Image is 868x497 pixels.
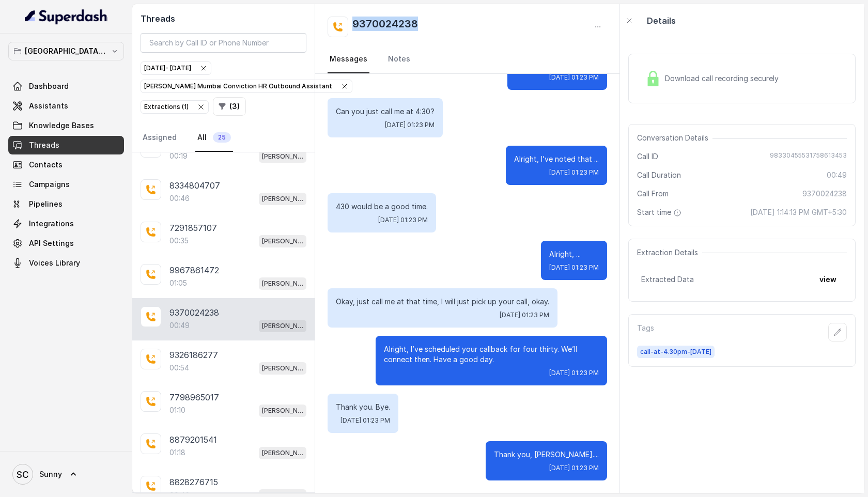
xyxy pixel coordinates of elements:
[637,346,715,358] span: call-at-4.30pm-[DATE]
[262,236,303,246] p: [PERSON_NAME] Mumbai Conviction HR Outbound Assistant
[169,320,190,331] p: 00:49
[29,140,59,150] span: Threads
[336,106,435,117] p: Can you just call me at 4:30?
[549,168,599,177] span: [DATE] 01:23 PM
[637,151,658,162] span: Call ID
[169,236,189,246] p: 00:35
[328,45,369,73] a: Messages
[262,151,303,162] p: [PERSON_NAME] Mumbai Conviction HR Outbound Assistant
[29,120,94,131] span: Knowledge Bases
[29,81,69,91] span: Dashboard
[8,195,124,213] a: Pipelines
[8,42,124,60] button: [GEOGRAPHIC_DATA] - [GEOGRAPHIC_DATA] - [GEOGRAPHIC_DATA]
[8,136,124,154] a: Threads
[328,45,607,73] nav: Tabs
[169,363,189,373] p: 00:54
[169,433,217,446] p: 8879201541
[336,201,428,212] p: 430 would be a good time.
[169,476,218,488] p: 8828276715
[647,14,676,27] p: Details
[262,448,303,458] p: [PERSON_NAME] Mumbai Conviction HR Outbound Assistant
[8,97,124,115] a: Assistants
[39,469,62,479] span: Sunny
[25,8,108,25] img: light.svg
[262,278,303,289] p: [PERSON_NAME] Mumbai Conviction HR Outbound Assistant
[641,274,694,285] span: Extracted Data
[169,179,220,192] p: 8334804707
[352,17,418,37] h2: 9370024238
[549,263,599,272] span: [DATE] 01:23 PM
[384,344,599,365] p: Alright, I’ve scheduled your callback for four thirty. We’ll connect then. Have a good day.
[29,160,63,170] span: Contacts
[665,73,783,84] span: Download call recording securely
[549,464,599,472] span: [DATE] 01:23 PM
[8,77,124,96] a: Dashboard
[169,405,185,415] p: 01:10
[637,207,684,218] span: Start time
[262,363,303,374] p: [PERSON_NAME] Mumbai Conviction HR Outbound Assistant
[169,447,185,458] p: 01:18
[169,349,218,361] p: 9326186277
[262,321,303,331] p: [PERSON_NAME] Mumbai Conviction HR Outbound Assistant
[25,45,107,57] p: [GEOGRAPHIC_DATA] - [GEOGRAPHIC_DATA] - [GEOGRAPHIC_DATA]
[195,124,233,152] a: All25
[8,175,124,194] a: Campaigns
[770,151,847,162] span: 98330455531758613453
[17,469,29,480] text: SC
[637,247,702,258] span: Extraction Details
[802,189,847,199] span: 9370024238
[29,179,70,190] span: Campaigns
[169,306,219,319] p: 9370024238
[144,81,349,91] div: [PERSON_NAME] Mumbai Conviction HR Outbound Assistant
[386,45,412,73] a: Notes
[141,80,352,93] button: [PERSON_NAME] Mumbai Conviction HR Outbound Assistant
[645,71,661,86] img: Lock Icon
[144,63,208,73] div: [DATE] - [DATE]
[637,170,681,180] span: Call Duration
[750,207,847,218] span: [DATE] 1:14:13 PM GMT+5:30
[500,311,549,319] span: [DATE] 01:23 PM
[8,460,124,489] a: Sunny
[8,254,124,272] a: Voices Library
[8,156,124,174] a: Contacts
[141,100,209,114] button: Extractions (1)
[336,402,390,412] p: Thank you. Bye.
[29,238,74,248] span: API Settings
[141,124,179,152] a: Assigned
[213,132,231,143] span: 25
[813,270,843,289] button: view
[637,133,712,143] span: Conversation Details
[340,416,390,425] span: [DATE] 01:23 PM
[169,193,190,204] p: 00:46
[169,278,187,288] p: 01:05
[262,194,303,204] p: [PERSON_NAME] Mumbai Conviction HR Outbound Assistant
[549,73,599,82] span: [DATE] 01:23 PM
[169,151,188,161] p: 00:19
[141,12,306,25] h2: Threads
[494,449,599,460] p: Thank you, [PERSON_NAME]....
[213,97,246,116] button: (3)
[637,323,654,341] p: Tags
[169,222,217,234] p: 7291857107
[336,297,549,307] p: Okay, just call me at that time, I will just pick up your call, okay.
[827,170,847,180] span: 00:49
[141,124,306,152] nav: Tabs
[262,406,303,416] p: [PERSON_NAME] Mumbai Conviction HR Outbound Assistant
[29,199,63,209] span: Pipelines
[8,214,124,233] a: Integrations
[637,189,669,199] span: Call From
[378,216,428,224] span: [DATE] 01:23 PM
[29,101,68,111] span: Assistants
[385,121,435,129] span: [DATE] 01:23 PM
[169,391,219,403] p: 7798965017
[141,33,306,53] input: Search by Call ID or Phone Number
[144,102,205,112] div: Extractions ( 1 )
[8,116,124,135] a: Knowledge Bases
[29,258,80,268] span: Voices Library
[549,249,599,259] p: Alright, ...
[549,369,599,377] span: [DATE] 01:23 PM
[141,61,211,75] button: [DATE]- [DATE]
[29,219,74,229] span: Integrations
[8,234,124,253] a: API Settings
[514,154,599,164] p: Alright, I’ve noted that ...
